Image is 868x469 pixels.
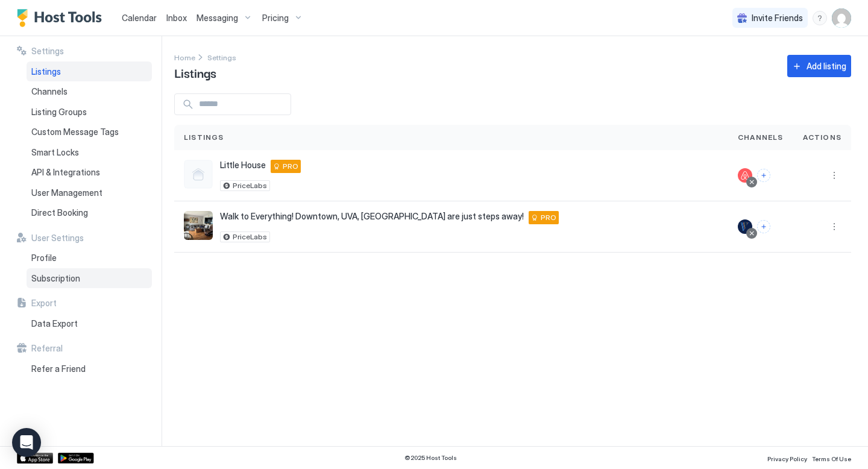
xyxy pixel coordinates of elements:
a: Listing Groups [27,102,152,122]
button: More options [827,219,841,234]
a: Terms Of Use [812,452,851,464]
a: Calendar [122,11,157,24]
span: PRO [541,212,556,223]
a: Channels [27,81,152,102]
span: Inbox [166,13,187,23]
span: Refer a Friend [31,364,86,374]
a: User Management [27,183,152,203]
div: menu [813,11,827,25]
span: Listings [174,63,216,81]
a: Custom Message Tags [27,122,152,142]
span: Walk to Everything! Downtown, UVA, [GEOGRAPHIC_DATA] are just steps away! [220,211,524,222]
span: User Management [31,187,102,198]
span: Calendar [122,13,157,23]
span: Channels [31,86,68,97]
span: Custom Message Tags [31,127,119,137]
input: Input Field [194,94,291,115]
a: Host Tools Logo [17,9,107,27]
span: PRO [283,161,298,172]
span: Profile [31,253,57,263]
div: Open Intercom Messenger [12,428,41,457]
div: menu [827,219,841,234]
span: Home [174,53,195,62]
a: App Store [17,453,53,464]
span: Settings [207,53,236,62]
span: Direct Booking [31,207,88,218]
a: Smart Locks [27,142,152,163]
div: User profile [832,8,851,28]
span: Listing Groups [31,107,87,118]
span: Smart Locks [31,147,79,158]
a: Refer a Friend [27,359,152,379]
span: Actions [803,132,841,143]
button: Connect channels [757,220,770,233]
span: Little House [220,160,266,171]
button: Connect channels [757,169,770,182]
div: Breadcrumb [207,51,236,63]
button: Add listing [787,55,851,77]
div: menu [827,168,841,183]
a: Profile [27,248,152,268]
a: Direct Booking [27,203,152,223]
span: © 2025 Host Tools [404,454,457,462]
span: Pricing [262,13,289,24]
a: Data Export [27,313,152,334]
div: Add listing [807,60,846,72]
span: Listings [184,132,224,143]
span: Messaging [197,13,238,24]
a: Settings [207,51,236,63]
a: API & Integrations [27,162,152,183]
a: Privacy Policy [767,452,807,464]
span: Export [31,298,57,309]
span: Terms Of Use [812,455,851,462]
div: Breadcrumb [174,51,195,63]
span: Invite Friends [752,13,803,24]
a: Subscription [27,268,152,289]
button: More options [827,168,841,183]
span: Subscription [31,273,80,284]
div: listing image [184,211,213,240]
span: Privacy Policy [767,455,807,462]
span: Listings [31,66,61,77]
span: Channels [738,132,784,143]
span: User Settings [31,233,84,244]
a: Home [174,51,195,63]
a: Google Play Store [58,453,94,464]
a: Inbox [166,11,187,24]
a: Listings [27,61,152,82]
span: Referral [31,343,63,354]
span: Settings [31,46,64,57]
span: Data Export [31,318,78,329]
span: API & Integrations [31,167,100,178]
